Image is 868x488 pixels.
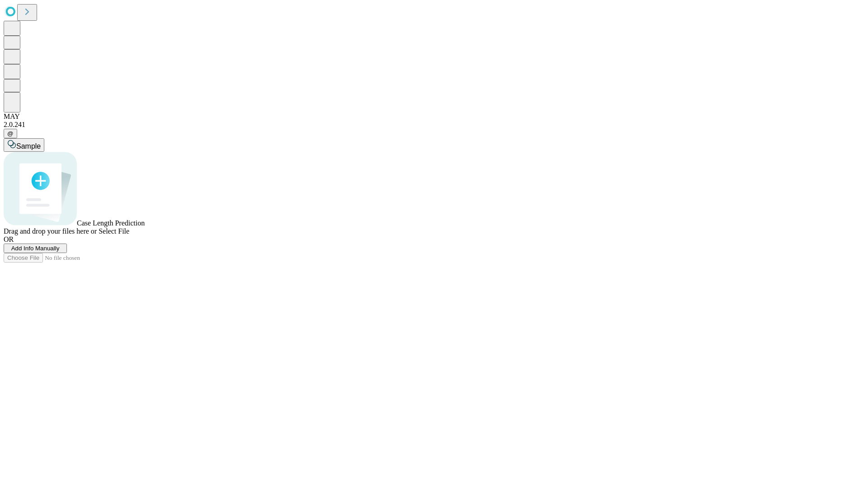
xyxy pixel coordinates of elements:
span: Add Info Manually [11,245,60,252]
span: OR [4,235,14,243]
span: Drag and drop your files here or [4,227,97,235]
button: @ [4,129,17,138]
div: 2.0.241 [4,121,864,129]
span: Case Length Prediction [77,219,145,227]
span: Select File [99,227,129,235]
span: Sample [16,142,41,150]
div: MAY [4,113,864,121]
button: Add Info Manually [4,244,67,253]
button: Sample [4,138,44,152]
span: @ [7,130,14,137]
